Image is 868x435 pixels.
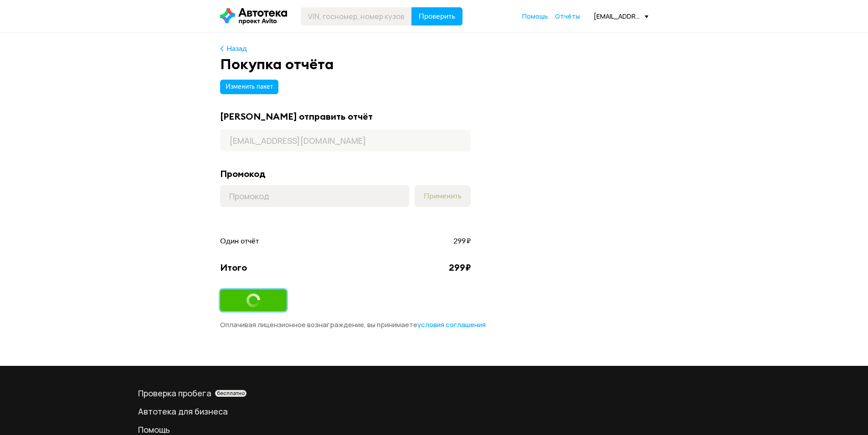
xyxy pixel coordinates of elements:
[220,80,278,94] button: Изменить пакет
[419,13,455,20] span: Проверить
[220,111,471,122] div: [PERSON_NAME] отправить отчёт
[411,7,462,25] button: Проверить
[449,262,471,273] div: 299 ₽
[555,12,580,21] a: Отчёты
[226,44,247,54] div: Назад
[453,236,471,246] span: 299 ₽
[138,388,730,399] a: Проверка пробегабесплатно
[555,12,580,20] span: Отчёты
[417,320,486,329] a: условия соглашения
[594,12,648,20] div: [EMAIL_ADDRESS][DOMAIN_NAME]
[220,168,471,180] div: Промокод
[220,185,409,207] input: Промокод
[217,390,245,396] span: бесплатно
[415,185,471,207] button: Применить
[220,56,648,72] div: Покупка отчёта
[522,12,548,20] span: Помощь
[301,7,412,25] input: VIN, госномер, номер кузова
[220,320,486,329] span: Оплачивая лицензионное вознаграждение, вы принимаете
[220,236,259,246] span: Один отчёт
[226,84,273,90] span: Изменить пакет
[522,12,548,21] a: Помощь
[138,388,730,399] div: Проверка пробега
[220,130,471,152] input: Адрес почты
[138,406,730,417] a: Автотека для бизнеса
[220,262,247,273] div: Итого
[138,424,730,435] a: Помощь
[424,192,462,200] span: Применить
